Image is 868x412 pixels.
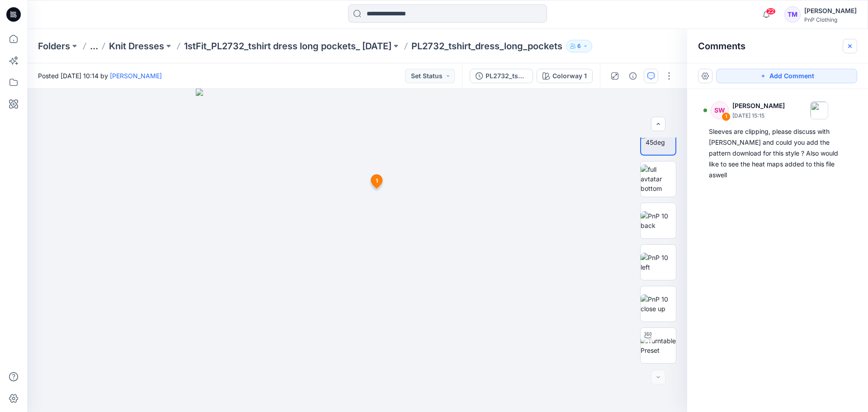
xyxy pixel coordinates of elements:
[552,71,587,81] div: Colorway 1
[626,69,640,83] button: Details
[722,112,731,121] div: 1
[784,6,801,23] div: TM
[566,40,592,52] button: 6
[38,40,70,52] a: Folders
[732,100,785,111] p: [PERSON_NAME]
[804,16,857,23] div: PnP Clothing
[38,71,162,81] span: Posted [DATE] 10:14 by
[184,40,392,52] a: 1stFit_PL2732_tshirt dress long pockets_ [DATE]
[641,165,676,193] img: full avtatar bottom
[109,40,164,52] a: Knit Dresses
[804,5,857,16] div: [PERSON_NAME]
[470,69,533,83] button: PL2732_tshirt_dress_long_pockets
[110,72,162,80] a: [PERSON_NAME]
[486,71,527,81] div: PL2732_tshirt_dress_long_pockets
[716,69,857,83] button: Add Comment
[709,126,846,180] div: Sleeves are clipping, please discuss with [PERSON_NAME] and could you add the pattern download fo...
[646,128,675,147] img: PnP 10 45deg
[196,89,519,412] img: eyJhbGciOiJIUzI1NiIsImtpZCI6IjAiLCJzbHQiOiJzZXMiLCJ0eXAiOiJKV1QifQ.eyJkYXRhIjp7InR5cGUiOiJzdG9yYW...
[641,336,676,355] img: Turntable Preset
[641,211,676,230] img: PnP 10 back
[537,69,593,83] button: Colorway 1
[90,40,98,52] button: ...
[698,41,745,52] h2: Comments
[641,253,676,272] img: PnP 10 left
[766,8,776,15] span: 22
[577,41,581,51] p: 6
[641,294,676,313] img: PnP 10 close up
[411,40,562,52] p: PL2732_tshirt_dress_long_pockets
[732,111,785,120] p: [DATE] 15:15
[711,101,729,119] div: SW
